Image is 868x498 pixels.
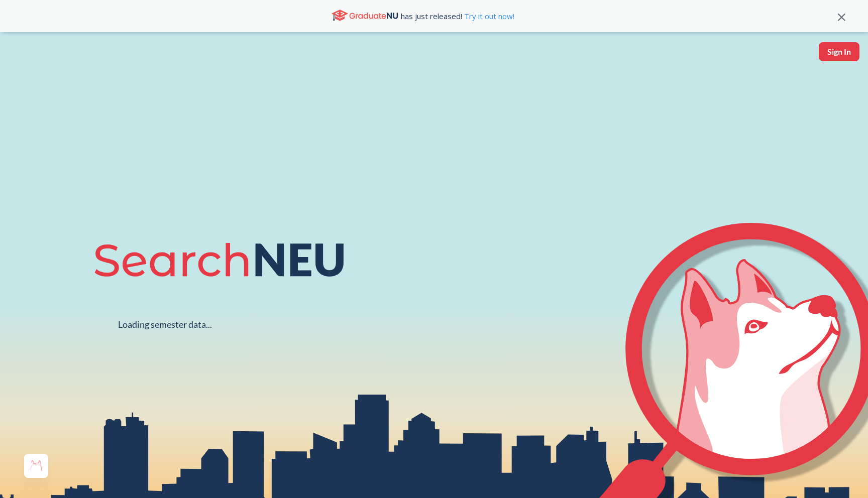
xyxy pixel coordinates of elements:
a: Try it out now! [462,11,514,21]
img: sandbox logo [10,42,34,73]
div: Loading semester data... [118,319,212,330]
button: Sign In [819,42,859,61]
span: has just released! [401,11,514,22]
a: sandbox logo [10,42,34,76]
